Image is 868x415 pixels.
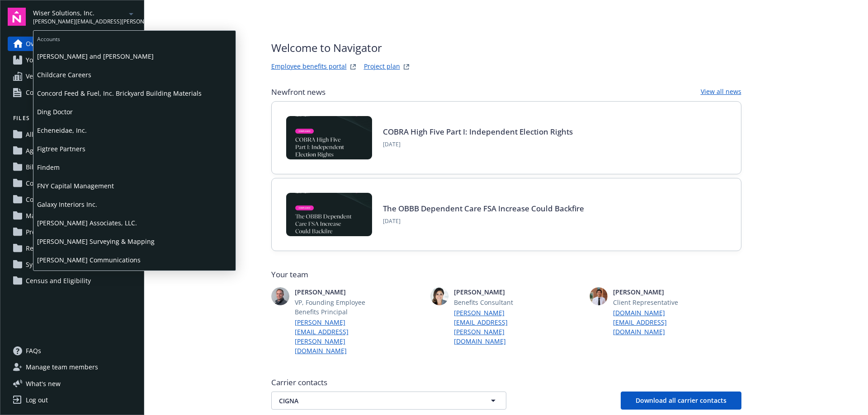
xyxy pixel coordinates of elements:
a: striveWebsite [348,61,359,72]
span: Communications (15) [26,192,90,207]
span: [PERSON_NAME] [295,287,383,297]
a: COBRA High Five Part I: Independent Election Rights [383,126,573,137]
a: Billing and Audits (2) [8,160,137,174]
span: Agreements (2) [26,144,71,158]
span: Projects [26,225,50,239]
span: CIGNA [279,396,467,406]
button: CIGNA [271,392,506,410]
span: [DATE] [383,217,584,225]
img: photo [271,287,289,305]
span: Welcome to Navigator [271,40,412,56]
span: Manage team members [26,360,98,374]
a: The OBBB Dependent Care FSA Increase Could Backfire [383,203,584,214]
a: Your benefits [8,53,137,67]
span: All files (48) [26,127,60,142]
a: Projects [8,225,137,239]
span: VP, Founding Employee Benefits Principal [295,298,383,317]
span: Compliance resources [26,85,93,100]
span: Figtree Partners [37,140,232,158]
span: Concord Feed & Fuel, Inc. Brickyard Building Materials [37,84,232,103]
a: FAQs [8,344,137,358]
button: Download all carrier contacts [621,392,741,410]
span: What ' s new [26,379,61,388]
span: Accounts [33,31,236,45]
span: Galaxy Interiors Inc. [37,195,232,214]
span: Childcare Careers [37,65,232,84]
a: projectPlanWebsite [401,61,412,72]
a: Compliance resources [8,85,137,100]
span: Census and Eligibility [26,274,91,288]
a: Overview [8,37,137,51]
span: FAQs [26,344,41,358]
a: Compliance (13) [8,176,137,191]
a: Agreements (2) [8,144,137,158]
img: BLOG-Card Image - Compliance - COBRA High Five Pt 1 07-18-25.jpg [286,116,372,159]
a: System Administration [8,257,137,272]
span: Billing and Audits (2) [26,160,89,174]
button: What's new [8,379,75,388]
span: [PERSON_NAME] [454,287,542,297]
span: [PERSON_NAME] [613,287,702,297]
span: [DATE] [383,140,573,149]
a: Census and Eligibility [8,274,137,288]
a: [DOMAIN_NAME][EMAIL_ADDRESS][DOMAIN_NAME] [613,308,702,336]
span: Findem [37,158,232,177]
span: Marketing [26,209,57,223]
img: navigator-logo.svg [8,8,26,26]
span: Echeneidae, Inc. [37,121,232,140]
span: FNY Capital Management [37,177,232,195]
img: BLOG-Card Image - Compliance - OBBB Dep Care FSA - 08-01-25.jpg [286,193,372,236]
span: [PERSON_NAME] and [PERSON_NAME] [37,47,232,65]
a: Employee benefits portal [271,61,347,72]
span: Renewals and Strategy (16) [26,241,108,256]
span: [PERSON_NAME][EMAIL_ADDRESS][PERSON_NAME][DOMAIN_NAME] [33,18,126,26]
a: [PERSON_NAME][EMAIL_ADDRESS][PERSON_NAME][DOMAIN_NAME] [454,308,542,346]
button: Files [8,114,137,126]
a: All files (48) [8,127,137,142]
span: System Administration [26,257,94,272]
a: Communications (15) [8,192,137,207]
span: Benefits Consultant [454,298,542,307]
img: photo [430,287,448,305]
img: photo [590,287,608,305]
span: Ding Doctor [37,103,232,121]
span: Client Representative [613,298,702,307]
span: [PERSON_NAME] Communications [37,251,232,269]
a: Vendor search [8,69,137,84]
a: [PERSON_NAME][EMAIL_ADDRESS][PERSON_NAME][DOMAIN_NAME] [295,317,383,355]
span: Overview [26,37,54,51]
span: Your benefits [26,53,66,67]
button: Wiser Solutions, Inc.[PERSON_NAME][EMAIL_ADDRESS][PERSON_NAME][DOMAIN_NAME]arrowDropDown [33,8,137,26]
span: [PERSON_NAME] Surveying & Mapping [37,232,232,251]
span: Landau Enterprises, Inc. [37,269,232,288]
a: Marketing [8,209,137,223]
a: arrowDropDown [126,8,137,19]
a: Renewals and Strategy (16) [8,241,137,256]
span: [PERSON_NAME] Associates, LLC. [37,214,232,232]
span: Compliance (13) [26,176,74,191]
span: Newfront news [271,87,325,98]
span: Wiser Solutions, Inc. [33,8,126,18]
span: Carrier contacts [271,377,741,388]
span: Vendor search [26,69,70,84]
span: Your team [271,269,741,280]
a: Manage team members [8,360,137,374]
div: Log out [26,393,48,407]
a: View all news [701,87,741,98]
span: Download all carrier contacts [636,396,726,405]
a: Project plan [364,61,400,72]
